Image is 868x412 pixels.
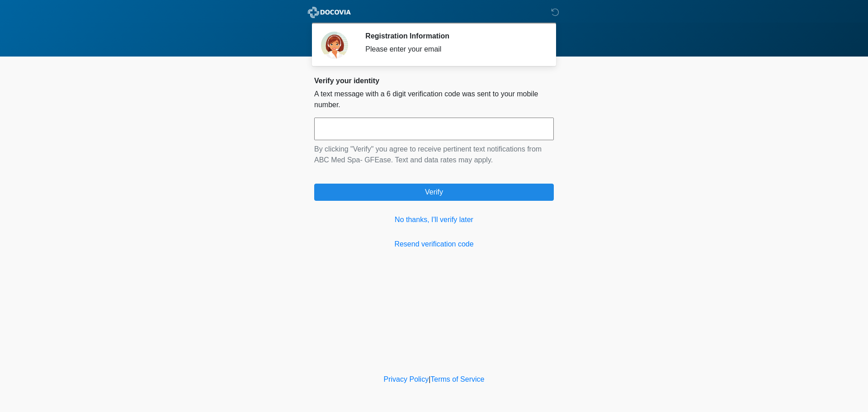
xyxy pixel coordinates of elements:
[384,375,429,383] a: Privacy Policy
[314,214,554,225] a: No thanks, I'll verify later
[314,184,554,201] button: Verify
[314,144,554,166] p: By clicking "Verify" you agree to receive pertinent text notifications from ABC Med Spa- GFEase. ...
[314,89,554,110] p: A text message with a 6 digit verification code was sent to your mobile number.
[430,375,484,383] a: Terms of Service
[321,32,348,59] img: Agent Avatar
[305,7,354,18] img: ABC Med Spa- GFEase Logo
[429,375,430,383] a: |
[314,239,554,250] a: Resend verification code
[365,44,540,55] div: Please enter your email
[365,32,540,40] h2: Registration Information
[314,76,554,85] h2: Verify your identity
